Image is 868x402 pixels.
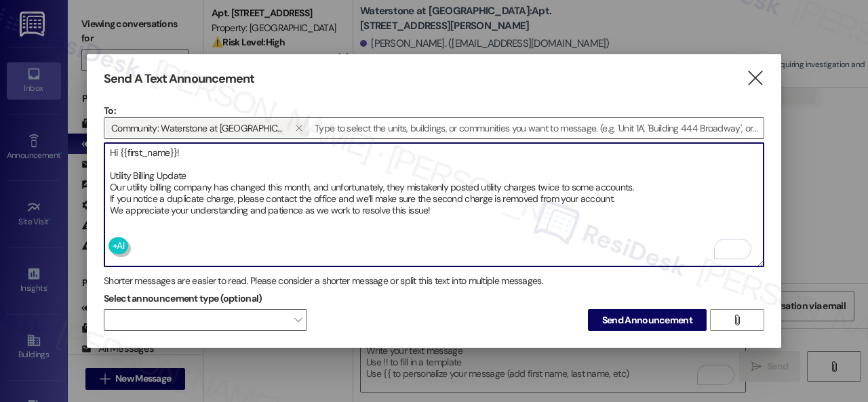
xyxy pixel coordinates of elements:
[602,313,692,327] span: Send Announcement
[289,119,309,137] button: Community: Waterstone at Cinco Ranch
[104,142,764,267] div: To enrich screen reader interactions, please activate Accessibility in Grammarly extension settings
[311,118,764,138] input: Type to select the units, buildings, or communities you want to message. (e.g. 'Unit 1A', 'Buildi...
[104,274,764,288] div: Shorter messages are easier to read. Please consider a shorter message or split this text into mu...
[104,288,262,309] label: Select announcement type (optional)
[588,309,707,331] button: Send Announcement
[111,119,283,137] span: Community: Waterstone at Cinco Ranch
[746,71,764,85] i: 
[104,143,764,266] textarea: To enrich screen reader interactions, please activate Accessibility in Grammarly extension settings
[732,315,742,325] i: 
[104,71,254,87] h3: Send A Text Announcement
[104,104,764,117] p: To:
[295,123,302,134] i: 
